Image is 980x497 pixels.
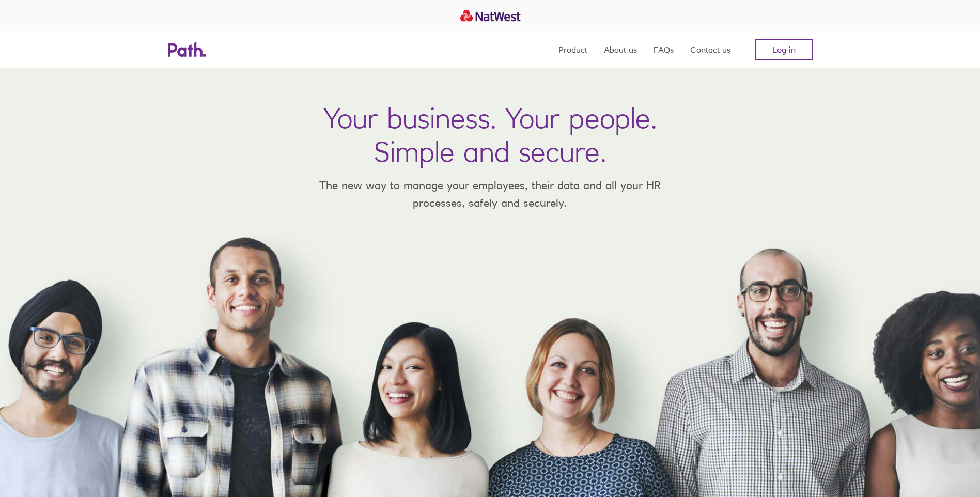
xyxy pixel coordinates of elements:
a: About us [604,31,637,68]
a: Log in [755,39,813,60]
a: FAQs [654,31,674,68]
a: Product [558,31,587,68]
h1: Your business. Your people. Simple and secure. [323,101,657,168]
p: The new way to manage your employees, their data and all your HR processes, safely and securely. [304,177,676,211]
a: Contact us [690,31,730,68]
